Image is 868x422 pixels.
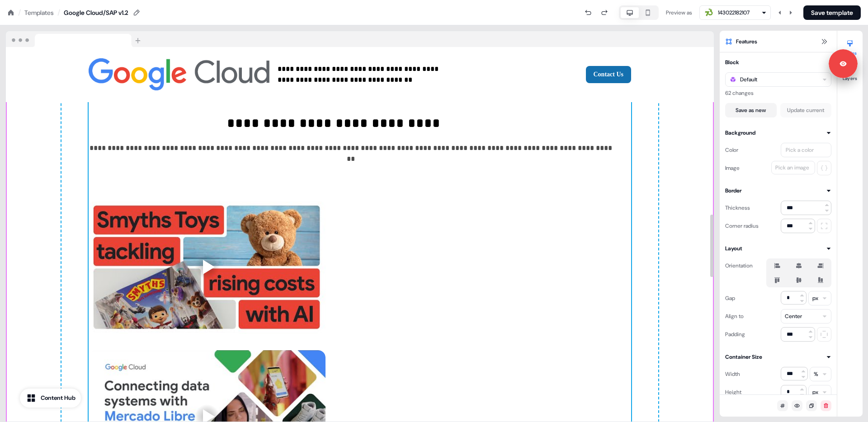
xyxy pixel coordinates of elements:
div: Orientation [725,258,753,273]
div: Height [725,385,741,399]
button: Pick an image [771,161,815,174]
button: Container Size [725,352,831,361]
div: Pick an image [774,163,811,172]
div: Contact Us [449,66,631,83]
button: Contact Us [586,66,632,83]
button: Pick a color [781,143,831,157]
div: / [57,8,60,18]
div: Block [725,58,739,67]
button: 143022182107 [699,5,771,20]
button: Block [725,58,831,67]
button: Save as new [725,103,777,117]
button: Border [725,186,831,195]
div: 62 changes [725,89,831,98]
button: Background [725,128,831,137]
button: Content Hub [20,389,81,408]
div: Container Size [725,352,762,361]
div: px [812,294,818,303]
div: px [812,388,818,397]
button: Layout [725,244,831,253]
div: Center [785,312,802,321]
img: Image [89,54,269,95]
div: 143022182107 [718,8,750,17]
div: Preview as [666,8,692,17]
div: Background [725,128,755,137]
div: Width [725,367,740,381]
a: Templates [24,8,54,17]
div: Align to [725,309,744,324]
div: Corner radius [725,219,759,233]
button: Save template [803,5,861,20]
img: Browser topbar [6,31,145,47]
div: % [814,370,818,379]
div: Gap [725,291,735,305]
div: Layout [725,244,742,253]
div: Color [725,143,738,157]
div: Padding [725,327,745,342]
div: Google Cloud/SAP v1.2 [64,8,128,17]
div: Image [725,161,740,175]
button: Styles [837,36,863,56]
div: Pick a color [784,145,816,155]
div: Default [740,75,757,84]
button: Default [725,72,831,87]
div: Content Hub [41,394,75,403]
div: Thickness [725,201,750,215]
div: / [18,8,21,18]
div: Border [725,186,741,195]
span: Features [736,37,757,46]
